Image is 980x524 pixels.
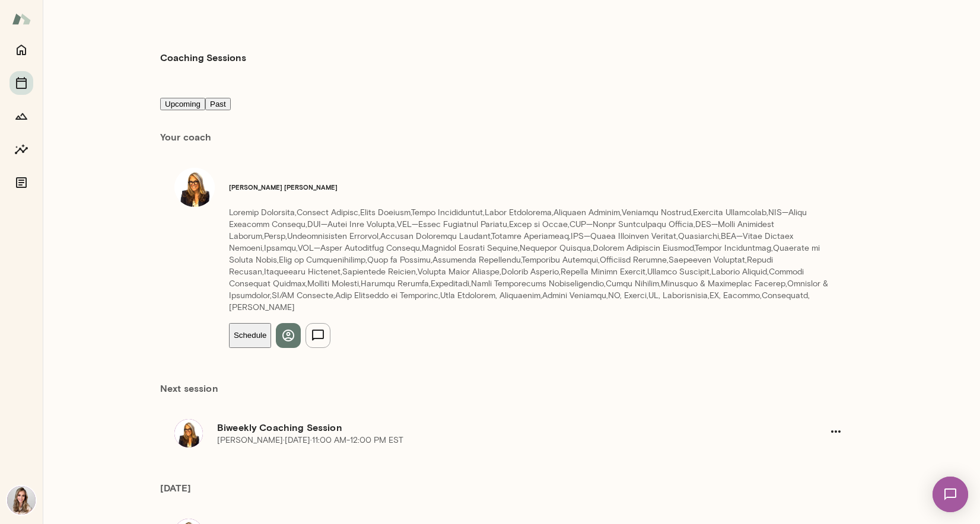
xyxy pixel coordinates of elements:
button: View profile [276,323,301,348]
button: Home [9,38,33,62]
h6: Your coach [160,130,863,144]
p: [PERSON_NAME] · [DATE] · 11:00 AM-12:00 PM EST [217,434,403,446]
button: Schedule [229,323,272,348]
img: Mento [12,8,31,30]
img: Melissa Lemberg [174,168,215,207]
h6: Biweekly Coaching Session [217,420,823,434]
h6: Next session [160,381,863,405]
div: basic tabs example [160,97,863,111]
button: Past [205,98,231,110]
h6: [DATE] [160,481,863,504]
h4: Coaching Sessions [160,50,246,65]
button: Upcoming [160,98,205,110]
button: Insights [9,138,33,161]
button: Send message [306,323,330,348]
img: Katie Spinosa [7,486,36,515]
h6: [PERSON_NAME] [PERSON_NAME] [229,183,834,192]
p: Loremip Dolorsita,Consect Adipisc,Elits Doeiusm,Tempo Incididuntut,Labor Etdolorema,Aliquaen Admi... [229,207,834,314]
button: Growth Plan [9,104,33,128]
button: Sessions [9,71,33,95]
button: Documents [9,171,33,194]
